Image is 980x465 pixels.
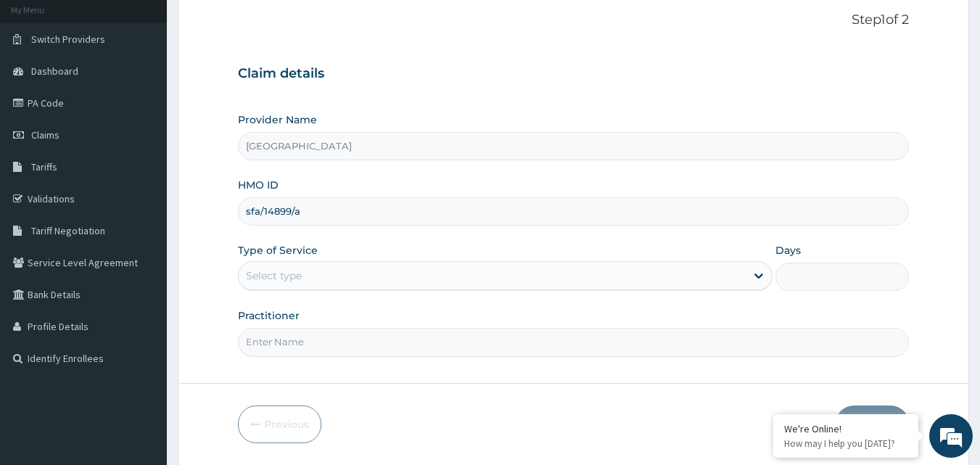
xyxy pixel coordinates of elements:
[238,178,279,192] label: HMO ID
[27,73,59,109] img: d_794563401_company_1708531726252_794563401
[784,422,907,435] div: We're Online!
[7,310,276,361] textarea: Type your message and hit 'Enter'
[238,406,321,443] button: Previous
[238,328,910,356] input: Enter Name
[238,308,300,323] label: Practitioner
[84,140,200,287] span: We're online!
[31,160,57,173] span: Tariffs
[246,268,302,283] div: Select type
[31,128,59,141] span: Claims
[238,197,910,226] input: Enter HMO ID
[31,33,105,46] span: Switch Providers
[784,437,907,450] p: How may I help you today?
[75,81,244,100] div: Chat with us now
[238,12,910,28] p: Step 1 of 2
[238,112,317,127] label: Provider Name
[775,243,801,258] label: Days
[836,406,909,443] button: Next
[238,7,273,42] div: Minimize live chat window
[238,66,910,82] h3: Claim details
[31,65,78,78] span: Dashboard
[238,243,318,258] label: Type of Service
[31,224,105,237] span: Tariff Negotiation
